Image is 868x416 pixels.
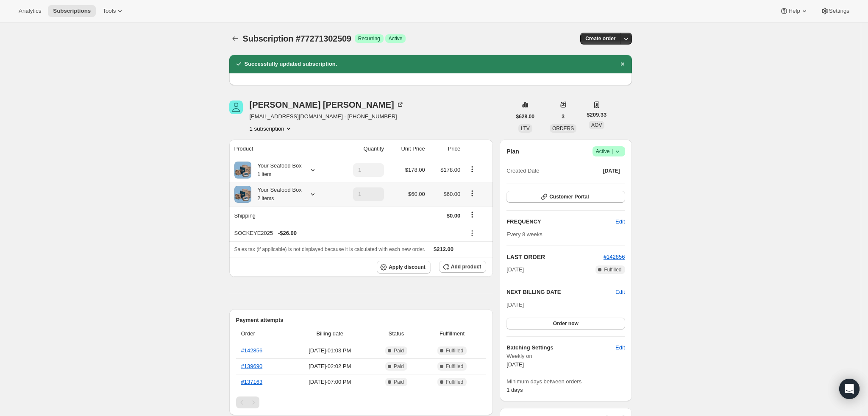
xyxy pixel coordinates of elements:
[587,111,606,119] span: $209.33
[423,329,481,338] span: Fulfillment
[389,35,403,42] span: Active
[14,5,46,17] button: Analytics
[434,246,453,252] span: $212.00
[506,377,625,386] span: Minimum days between orders
[250,101,404,109] div: [PERSON_NAME] [PERSON_NAME]
[439,261,486,273] button: Add product
[506,167,539,175] span: Created Date
[506,288,615,296] h2: NEXT BILLING DATE
[377,261,431,274] button: Apply discount
[556,111,570,123] button: 3
[243,34,351,43] span: Subscription #77271302509
[612,148,613,155] span: |
[591,122,602,128] span: AOV
[245,60,337,68] h2: Successfully updated subscription.
[258,171,272,177] small: 1 item
[444,191,461,197] span: $60.00
[408,191,425,197] span: $60.00
[511,111,540,123] button: $628.00
[506,253,604,261] h2: LAST ORDER
[521,126,530,131] span: LTV
[839,379,860,399] div: Open Intercom Messenger
[506,352,625,360] span: Weekly on
[465,210,479,219] button: Shipping actions
[580,33,620,45] button: Create order
[552,126,574,131] span: ORDERS
[53,8,91,14] span: Subscriptions
[394,379,404,385] span: Paid
[290,378,370,386] span: [DATE] · 07:00 PM
[788,8,800,14] span: Help
[19,8,41,14] span: Analytics
[236,396,487,408] nav: Pagination
[229,140,336,158] th: Product
[446,379,463,385] span: Fulfilled
[815,5,854,17] button: Settings
[506,147,519,156] h2: Plan
[234,162,251,179] img: product img
[446,347,463,354] span: Fulfilled
[553,320,579,327] span: Order now
[251,186,302,203] div: Your Seafood Box
[290,329,370,338] span: Billing date
[615,343,625,352] span: Edit
[375,329,418,338] span: Status
[241,379,263,385] a: #137163
[97,5,129,17] button: Tools
[516,113,534,120] span: $628.00
[615,288,625,296] button: Edit
[387,140,428,158] th: Unit Price
[258,195,274,201] small: 2 items
[506,265,524,274] span: [DATE]
[451,263,481,270] span: Add product
[506,387,523,393] span: 1 days
[229,33,241,45] button: Subscriptions
[610,341,630,355] button: Edit
[405,167,425,173] span: $178.00
[358,35,380,42] span: Recurring
[549,193,589,200] span: Customer Portal
[394,347,404,354] span: Paid
[241,363,263,369] a: #139690
[389,264,426,271] span: Apply discount
[394,363,404,370] span: Paid
[229,206,336,225] th: Shipping
[48,5,96,17] button: Subscriptions
[585,35,615,42] span: Create order
[278,229,297,237] span: - $26.00
[506,218,615,226] h2: FREQUENCY
[604,253,625,261] button: #142856
[250,124,293,133] button: Product actions
[829,8,849,14] span: Settings
[447,212,461,219] span: $0.00
[465,189,479,198] button: Product actions
[506,318,625,329] button: Order now
[506,302,524,308] span: [DATE]
[229,101,243,114] span: Marin Pinnell
[234,186,251,203] img: product img
[428,140,463,158] th: Price
[506,343,615,352] h6: Batching Settings
[615,218,625,226] span: Edit
[506,231,542,237] span: Every 8 weeks
[604,266,621,273] span: Fulfilled
[596,147,622,156] span: Active
[775,5,813,17] button: Help
[604,254,625,260] a: #142856
[234,229,461,237] div: SOCKEYE2025
[290,346,370,355] span: [DATE] · 01:03 PM
[506,191,625,203] button: Customer Portal
[290,362,370,371] span: [DATE] · 02:02 PM
[603,168,620,174] span: [DATE]
[440,167,460,173] span: $178.00
[241,347,263,354] a: #142856
[234,246,426,252] span: Sales tax (if applicable) is not displayed because it is calculated with each new order.
[103,8,116,14] span: Tools
[251,162,302,179] div: Your Seafood Box
[506,361,524,368] span: [DATE]
[610,215,630,229] button: Edit
[236,316,487,324] h2: Payment attempts
[465,165,479,174] button: Product actions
